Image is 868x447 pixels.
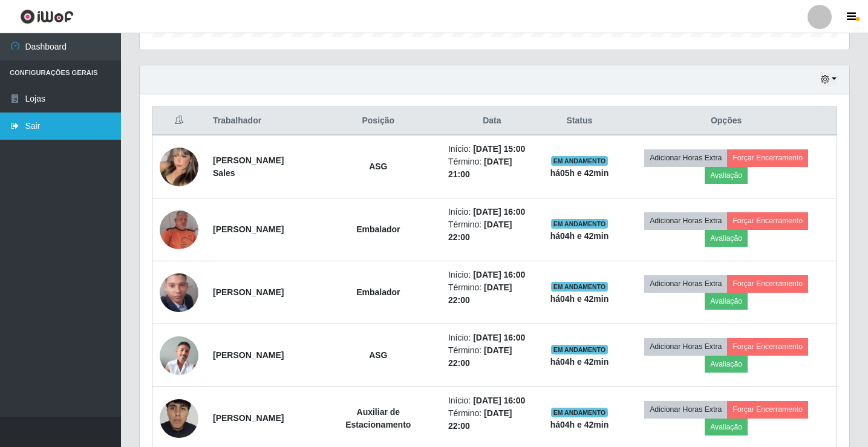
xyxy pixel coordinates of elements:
button: Forçar Encerramento [727,338,808,355]
button: Avaliação [705,419,748,436]
img: 1718410528864.jpeg [160,250,198,334]
strong: [PERSON_NAME] [213,413,284,423]
strong: [PERSON_NAME] Sales [213,155,284,178]
th: Trabalhador [206,107,316,135]
button: Adicionar Horas Extra [644,149,727,166]
span: EM ANDAMENTO [551,156,609,166]
li: Término: [448,407,536,432]
button: Forçar Encerramento [727,275,808,292]
button: Avaliação [705,356,748,373]
button: Forçar Encerramento [727,212,808,229]
strong: ASG [369,162,387,171]
strong: há 04 h e 42 min [550,357,609,367]
span: EM ANDAMENTO [551,345,609,354]
th: Posição [316,107,441,135]
strong: há 04 h e 42 min [550,294,609,304]
img: 1698100436346.jpeg [160,336,198,375]
button: Avaliação [705,293,748,310]
strong: Embalador [356,287,400,297]
strong: Embalador [356,224,400,234]
th: Data [441,107,543,135]
li: Término: [448,344,536,370]
strong: [PERSON_NAME] [213,287,284,297]
li: Início: [448,394,536,407]
img: CoreUI Logo [20,9,74,24]
li: Término: [448,281,536,307]
strong: há 04 h e 42 min [550,231,609,241]
button: Adicionar Horas Extra [644,338,727,355]
button: Avaliação [705,230,748,247]
button: Forçar Encerramento [727,401,808,418]
button: Adicionar Horas Extra [644,401,727,418]
li: Início: [448,206,536,218]
strong: [PERSON_NAME] [213,350,284,360]
th: Opções [616,107,837,135]
img: 1695142713031.jpeg [160,210,198,249]
strong: há 04 h e 42 min [550,420,609,429]
button: Adicionar Horas Extra [644,275,727,292]
span: EM ANDAMENTO [551,408,609,417]
time: [DATE] 16:00 [473,270,525,279]
span: EM ANDAMENTO [551,219,609,229]
strong: há 05 h e 42 min [550,168,609,178]
strong: ASG [369,350,387,360]
time: [DATE] 16:00 [473,396,525,405]
button: Adicionar Horas Extra [644,212,727,229]
button: Forçar Encerramento [727,149,808,166]
li: Início: [448,269,536,281]
strong: [PERSON_NAME] [213,224,284,234]
button: Avaliação [705,167,748,184]
img: 1752756921028.jpeg [160,140,198,194]
time: [DATE] 16:00 [473,333,525,342]
time: [DATE] 16:00 [473,207,525,217]
th: Status [543,107,616,135]
li: Início: [448,331,536,344]
li: Término: [448,218,536,244]
strong: Auxiliar de Estacionamento [345,407,411,429]
li: Término: [448,155,536,181]
span: EM ANDAMENTO [551,282,609,292]
li: Início: [448,143,536,155]
time: [DATE] 15:00 [473,144,525,154]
